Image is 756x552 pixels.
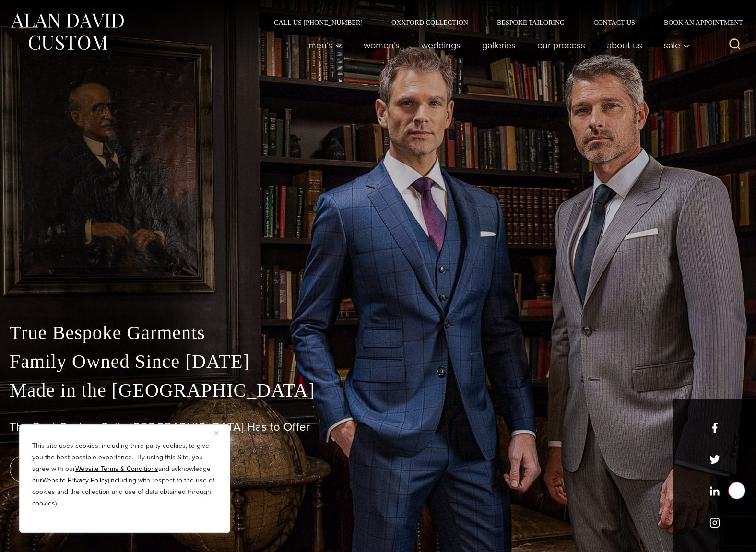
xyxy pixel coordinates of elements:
[214,427,226,438] button: Close
[10,11,125,53] img: Alan David Custom
[75,464,158,474] a: Website Terms & Conditions
[10,318,746,405] p: True Bespoke Garments Family Owned Since [DATE] Made in the [GEOGRAPHIC_DATA]
[664,40,690,50] span: Sale
[579,19,650,26] a: Contact Us
[596,35,653,55] a: About Us
[527,35,596,55] a: Our Process
[377,19,483,26] a: Oxxford Collection
[650,19,746,26] a: Book an Appointment
[10,420,746,434] h1: The Best Custom Suits [GEOGRAPHIC_DATA] Has to Offer
[308,40,342,50] span: Men’s
[42,475,108,485] a: Website Privacy Policy
[10,456,144,482] a: book an appointment
[472,35,527,55] a: Galleries
[411,35,472,55] a: weddings
[483,19,579,26] a: Bespoke Tailoring
[32,440,217,509] p: This site uses cookies, including third party cookies, to give you the best possible experience. ...
[214,431,219,435] img: Close
[298,35,695,55] nav: Primary Navigation
[260,19,377,26] a: Call Us [PHONE_NUMBER]
[723,34,746,57] button: View Search Form
[353,35,411,55] a: Women’s
[260,19,746,26] nav: Secondary Navigation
